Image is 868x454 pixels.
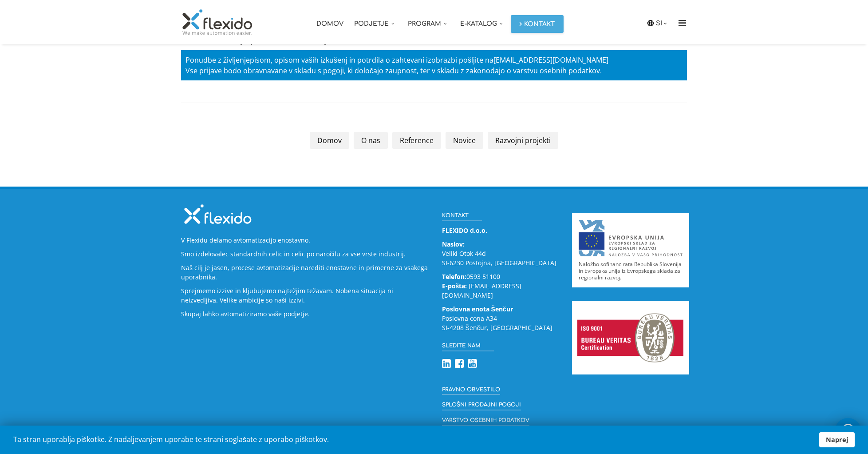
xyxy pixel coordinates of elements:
[442,384,500,395] a: Pravno obvestilo
[579,220,683,280] a: Naložbo sofinancirata Republika Slovenija in Evropska unija iz Evropskega sklada za regionalni ra...
[442,415,529,426] a: Varstvo osebnih podatkov
[446,132,483,149] a: Novice
[511,15,564,33] a: Kontakt
[579,261,683,281] p: Naložbo sofinancirata Republika Slovenija in Evropska unija iz Evropskega sklada za regionalni ra...
[488,132,558,149] a: Razvojni projekti
[442,211,482,221] h3: Kontakt
[442,282,522,299] a: [EMAIL_ADDRESS][DOMAIN_NAME]
[442,272,559,300] p: 0593 51100
[181,249,429,259] p: Smo izdelovalec standardnih celic in celic po naročilu za vse vrste industrij.
[656,18,669,28] a: SI
[181,286,429,305] p: Sprejmemo izzive in kljubujemo najtežjim težavam. Nobena situacija ni neizvedljiva. Velike ambici...
[819,432,855,447] a: Naprej
[839,422,857,439] img: whatsapp_icon_white.svg
[442,341,494,351] h3: Sledite nam
[675,19,689,28] i: Menu
[442,226,487,235] strong: FLEXIDO d.o.o.
[392,132,441,149] a: Reference
[572,301,689,375] img: ISO 9001 - Bureau Veritas Certification
[442,239,559,267] p: Veliki Otok 44d SI-6230 Postojna, [GEOGRAPHIC_DATA]
[181,50,687,80] p: Ponudbe z življenjepisom, opisom vaših izkušenj in potrdila o zahtevani izobrazbi pošljite na Vse...
[354,132,388,149] a: O nas
[442,304,559,332] p: Poslovna cona A34 SI-4208 Šenčur, [GEOGRAPHIC_DATA]
[181,9,254,36] img: Flexido, d.o.o.
[442,305,513,313] strong: Poslovna enota Šenčur
[442,282,467,290] strong: E-pošta:
[442,399,521,410] a: Splošni prodajni pogoji
[181,309,429,319] p: Skupaj lahko avtomatiziramo vaše podjetje.
[310,132,349,149] a: Domov
[579,220,683,256] img: Evropski sklad za regionalni razvoj
[442,240,465,248] strong: Naslov:
[442,272,466,281] strong: Telefon:
[647,19,655,27] img: icon-laguage.svg
[181,263,429,282] p: Naš cilj je jasen, procese avtomatizacije narediti enostavne in primerne za vsakega uporabnika.
[181,202,254,227] img: Flexido
[181,235,429,245] p: V Flexidu delamo avtomatizacijo enostavno.
[493,55,608,65] a: [EMAIL_ADDRESS][DOMAIN_NAME]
